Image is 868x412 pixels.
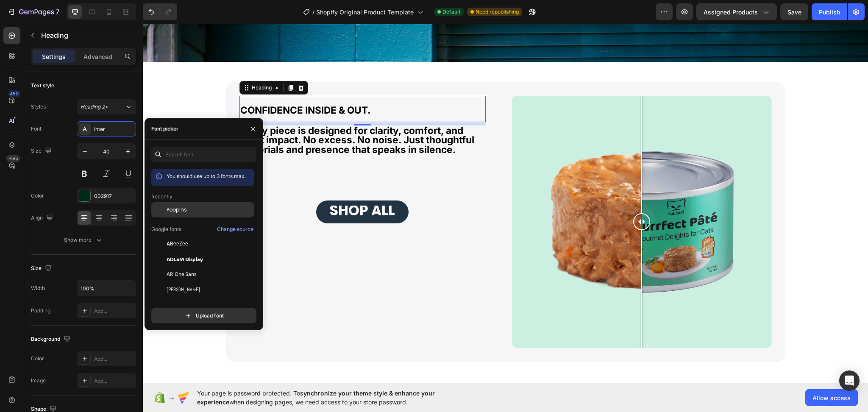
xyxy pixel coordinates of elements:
iframe: Design area [143,24,868,383]
span: You should use up to 3 fonts max. [167,173,246,179]
p: Advanced [83,52,112,61]
div: Publish [819,8,840,17]
div: Font [31,125,42,133]
span: Poppins [167,206,187,214]
div: Text style [31,82,54,89]
div: Open Intercom Messenger [839,370,860,391]
div: Add... [94,355,134,363]
button: Change source [217,224,254,234]
p: Settings [42,52,66,61]
button: Allow access [805,389,858,406]
div: Background [31,334,72,345]
p: Recently [151,193,172,200]
div: 002917 [94,192,134,200]
div: Align [31,212,55,224]
span: ADLaM Display [167,255,203,263]
div: 450 [8,90,20,97]
button: Publish [812,3,847,20]
div: Upload font [184,312,224,320]
span: Default [442,8,460,16]
span: synchronize your theme style & enhance your experience [197,390,435,406]
div: Inter [94,125,134,133]
p: 7 [56,7,59,17]
button: Upload font [151,308,256,323]
div: Add... [94,307,134,315]
button: 7 [3,3,63,20]
button: Heading 2* [77,99,136,114]
p: Heading [41,30,133,40]
span: Heading 2* [81,103,108,111]
div: Padding [31,307,50,315]
input: Search font [151,147,256,162]
div: Beta [6,155,20,162]
div: Image [31,377,46,384]
span: [PERSON_NAME] [167,286,200,293]
button: Show more [31,232,136,248]
div: Styles [31,103,46,111]
div: Font picker [151,125,178,133]
span: Allow access [812,393,851,402]
span: SHOP ALL [187,177,252,197]
span: Assigned Products [704,8,758,17]
div: Add... [94,377,134,385]
div: Color [31,355,44,362]
div: Undo/Redo [143,3,177,20]
span: Need republishing [476,8,519,16]
div: Color [31,192,44,200]
button: Save [780,3,808,20]
div: Size [31,263,53,274]
button: <p><span style="font-size:33px;">SHOP ALL</span></p> [173,177,266,200]
span: AR One Sans [167,270,197,278]
div: Width [31,284,45,292]
div: Change source [217,225,253,233]
div: Size [31,145,53,157]
span: / [312,8,314,17]
input: Auto [77,281,136,296]
span: Shopify Original Product Template [316,8,414,17]
span: Your page is password protected. To when designing pages, we need access to your store password. [197,389,468,406]
button: Assigned Products [696,3,777,20]
span: ABeeZee [167,240,188,248]
p: Google fonts [151,225,181,233]
div: Show more [64,236,103,244]
span: Save [787,8,801,16]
